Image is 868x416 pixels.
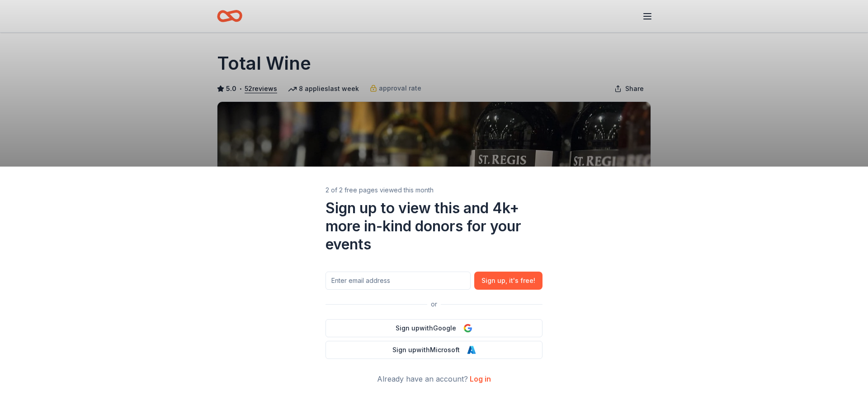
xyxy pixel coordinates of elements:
img: Microsoft Logo [467,345,476,354]
button: Sign up, it's free! [474,272,542,290]
a: Log in [470,374,491,383]
input: Enter email address [325,272,471,290]
div: 2 of 2 free pages viewed this month [325,185,542,196]
img: Google Logo [463,324,472,333]
span: , it ' s free! [505,275,535,286]
span: or [427,299,441,310]
div: Sign up to view this and 4k+ more in-kind donors for your events [325,199,542,253]
button: Sign upwithMicrosoft [325,341,542,359]
span: Already have an account? [377,374,468,383]
button: Sign upwithGoogle [325,319,542,337]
